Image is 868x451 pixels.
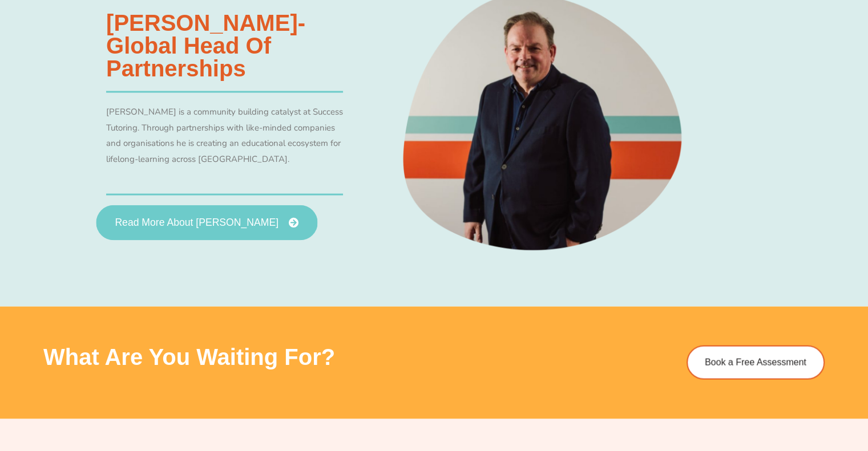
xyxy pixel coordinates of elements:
h3: [PERSON_NAME]- Global Head of Partnerships [106,11,343,80]
span: Read More About [PERSON_NAME] [115,218,278,229]
a: Read More About [PERSON_NAME] [96,206,317,241]
iframe: Chat Widget [678,323,868,451]
p: [PERSON_NAME] is a community building catalyst at Success Tutoring. Through partnerships with lik... [106,104,343,168]
h3: What are you waiting for? [43,346,659,368]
